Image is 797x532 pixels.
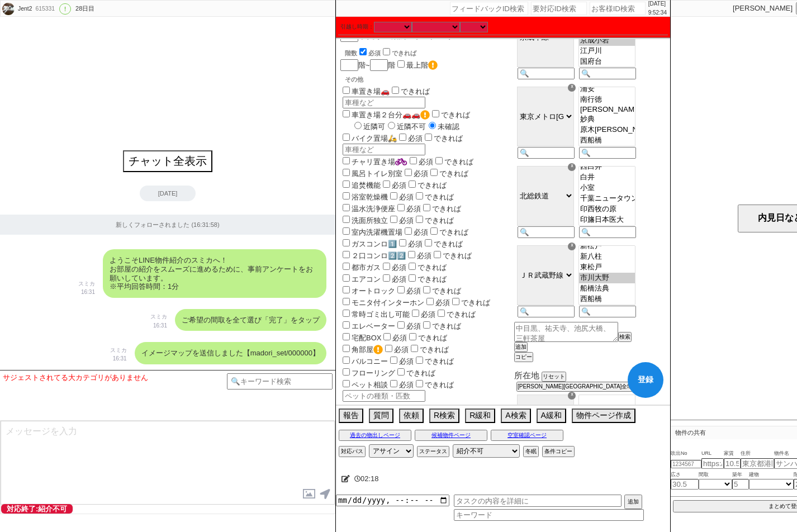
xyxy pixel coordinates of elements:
input: できれば [392,87,399,94]
option: 印西牧の原 [579,204,635,215]
label: 浴室乾燥機 [340,193,388,201]
input: 近隣可 [354,122,362,129]
button: 空室確認ページ [491,430,563,441]
label: 常時ゴミ出し可能 [340,310,410,319]
input: ペット相談 [343,380,350,387]
input: できれば [411,345,418,352]
label: できれば [409,345,449,354]
option: 船橋法典 [579,283,635,294]
button: 物件ページ作成 [572,408,635,423]
label: 追焚機能 [340,181,381,189]
input: 🔍 [518,306,575,317]
span: 住所 [741,449,774,458]
input: 🔍 [518,147,575,159]
div: [DATE] [140,186,196,201]
input: 宅配BOX [343,333,350,340]
p: 16:31 [150,321,167,330]
span: 必須 [392,334,407,342]
input: オートロック [343,286,350,293]
span: 対応終了:紹介不可 [1,504,73,514]
label: 角部屋 [340,345,383,354]
div: イメージマップを送信しました【madori_set/000000】 [135,342,326,364]
input: 追焚機能 [343,180,350,188]
span: URL [701,449,724,458]
label: 最上階 [406,61,438,69]
button: リセット [542,372,566,382]
div: サジェストされてる大カテゴリがありません [3,373,227,382]
input: できれば [423,321,430,329]
p: スミカ [110,346,127,355]
label: できれば [421,205,461,213]
label: 室内洗濯機置場 [340,228,402,236]
label: できれば [406,275,447,283]
button: 依頼 [399,408,424,423]
option: 印旛日本医大 [579,215,635,225]
input: できれば [423,286,430,293]
option: 小室 [579,183,635,193]
input: エレベーター [343,321,350,329]
input: できれば [409,180,416,188]
input: できれば [452,298,459,305]
label: できれば [428,228,468,236]
option: 新松戸 [579,241,635,251]
label: 宅配BOX [340,334,381,342]
span: 必須 [417,251,431,260]
button: A検索 [501,408,530,423]
input: 5 [732,479,749,490]
input: お客様ID検索 [590,2,646,15]
div: 615331 [32,4,57,13]
input: 車置き場🚗 [343,87,350,94]
input: ペットの種類・匹数 [343,390,425,402]
option: 白井 [579,172,635,183]
input: 車置き場２台分🚗🚗 [343,110,350,117]
label: できれば [414,357,454,365]
label: 車置き場🚗 [340,87,390,96]
button: R検索 [429,408,459,423]
div: 階数 [345,46,512,58]
label: 風呂トイレ別室 [340,169,402,178]
div: ☓ [568,84,576,92]
button: 報告 [339,408,363,423]
label: できれば [431,251,472,260]
input: 角部屋 [343,345,350,352]
input: 要対応ID検索 [531,2,587,15]
option: 南行徳 [579,94,635,105]
label: 温水洗浄便座 [340,205,395,213]
label: できれば [428,169,468,178]
input: 東京都港区海岸３ [741,458,774,469]
option: 国府台 [579,56,635,67]
input: 室内洗濯機置場 [343,227,350,235]
input: バイク置場🛵 [343,134,350,141]
input: 近隣不可 [388,122,395,129]
label: 近隣不可 [385,122,426,131]
option: 西船橋 [579,135,635,146]
input: 🔍 [518,226,575,238]
button: [PERSON_NAME][GEOGRAPHIC_DATA]全域 [516,382,634,392]
label: できれば [433,158,473,166]
button: 登録 [628,362,663,398]
span: 必須 [406,322,421,330]
input: 🔍 [579,226,636,238]
span: 必須 [394,345,409,354]
span: 必須 [392,263,406,272]
option: 妙典 [579,114,635,125]
label: 未確認 [426,122,459,131]
input: 30.5 [671,479,699,490]
input: できれば [416,216,423,223]
option: 東松戸 [579,262,635,273]
input: できれば [416,357,423,364]
label: 引越し時期： [340,22,374,31]
input: できれば [397,368,405,376]
span: 02:18 [360,474,379,483]
label: できれば [430,111,470,119]
p: 9:52:34 [648,8,667,17]
img: 0m05a98d77725134f30b0f34f50366e41b3a0b1cff53d1 [2,3,15,15]
p: その他 [345,75,512,84]
input: できれば [425,239,432,246]
label: 近隣可 [352,122,385,131]
input: ２口コンロ2️⃣2️⃣ [343,251,350,258]
button: 追加 [514,342,528,352]
option: 千葉ニュータウン中央 [579,193,635,204]
label: フローリング [340,369,395,377]
input: ガスコンロ1️⃣ [343,239,350,246]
